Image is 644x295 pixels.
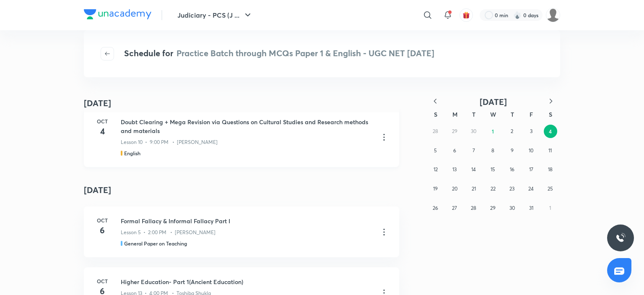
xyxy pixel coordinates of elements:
[434,110,437,118] abbr: Sunday
[513,11,522,19] img: streak
[452,110,457,118] abbr: Monday
[615,233,626,243] img: ttu
[543,182,557,196] button: October 25, 2025
[505,182,519,196] button: October 23, 2025
[467,201,480,215] button: October 28, 2025
[491,147,494,154] abbr: October 8, 2025
[543,144,557,157] button: October 11, 2025
[467,163,480,176] button: October 14, 2025
[84,206,399,257] a: Oct6Formal Fallacy & Informal Fallacy Part ILesson 5 • 2:00 PM • [PERSON_NAME]General Paper on Te...
[543,163,557,176] button: October 18, 2025
[511,147,514,154] abbr: October 9, 2025
[486,125,500,138] button: October 1, 2025
[472,185,476,192] abbr: October 21, 2025
[429,163,442,176] button: October 12, 2025
[121,117,372,135] h3: Doubt Clearing + Mega Revision via Questions on Cultural Studies and Research methods and materials
[94,217,111,224] h6: Oct
[467,182,480,196] button: October 21, 2025
[544,125,557,138] button: October 4, 2025
[124,149,140,157] h5: English
[480,96,507,107] span: [DATE]
[124,240,187,247] h5: General Paper on Teaching
[94,277,111,285] h6: Oct
[511,110,514,118] abbr: Thursday
[548,166,553,172] abbr: October 18, 2025
[548,185,553,192] abbr: October 25, 2025
[94,117,111,125] h6: Oct
[84,97,111,110] h4: [DATE]
[528,185,534,192] abbr: October 24, 2025
[548,147,552,154] abbr: October 11, 2025
[525,201,538,215] button: October 31, 2025
[84,107,399,167] a: Oct4Doubt Clearing + Mega Revision via Questions on Cultural Studies and Research methods and mat...
[452,185,457,192] abbr: October 20, 2025
[486,163,500,176] button: October 15, 2025
[530,110,533,118] abbr: Friday
[448,144,461,157] button: October 6, 2025
[434,147,437,154] abbr: October 5, 2025
[530,128,532,134] abbr: October 3, 2025
[121,138,218,146] p: Lesson 10 • 9:00 PM • [PERSON_NAME]
[452,166,457,172] abbr: October 13, 2025
[509,205,515,211] abbr: October 30, 2025
[121,277,372,286] h3: Higher Education- Part 1(Ancient Education)
[529,166,533,172] abbr: October 17, 2025
[486,182,500,196] button: October 22, 2025
[490,110,496,118] abbr: Wednesday
[121,229,216,236] p: Lesson 5 • 2:00 PM • [PERSON_NAME]
[505,163,519,176] button: October 16, 2025
[505,144,519,157] button: October 9, 2025
[94,125,111,138] h4: 4
[471,205,476,211] abbr: October 28, 2025
[525,125,538,138] button: October 3, 2025
[94,224,111,237] h4: 6
[124,47,434,60] h4: Schedule for
[84,9,151,21] a: Company Logo
[491,185,496,192] abbr: October 22, 2025
[448,201,461,215] button: October 27, 2025
[472,110,475,118] abbr: Tuesday
[525,182,538,196] button: October 24, 2025
[429,182,442,196] button: October 19, 2025
[509,185,514,192] abbr: October 23, 2025
[177,47,434,59] span: Practice Batch through MCQs Paper 1 & English - UGC NET [DATE]
[453,147,456,154] abbr: October 6, 2025
[490,205,496,211] abbr: October 29, 2025
[448,182,461,196] button: October 20, 2025
[529,205,533,211] abbr: October 31, 2025
[471,166,476,172] abbr: October 14, 2025
[462,11,470,19] img: avatar
[467,144,480,157] button: October 7, 2025
[529,147,533,154] abbr: October 10, 2025
[448,163,461,176] button: October 13, 2025
[433,185,438,192] abbr: October 19, 2025
[511,128,513,134] abbr: October 2, 2025
[473,147,475,154] abbr: October 7, 2025
[525,163,538,176] button: October 17, 2025
[510,166,514,172] abbr: October 16, 2025
[434,166,438,172] abbr: October 12, 2025
[549,128,552,135] abbr: October 4, 2025
[121,217,372,225] h3: Formal Fallacy & Informal Fallacy Part I
[486,201,500,215] button: October 29, 2025
[429,144,442,157] button: October 5, 2025
[433,205,438,211] abbr: October 26, 2025
[525,144,538,157] button: October 10, 2025
[549,110,552,118] abbr: Saturday
[492,128,494,135] abbr: October 1, 2025
[486,144,500,157] button: October 8, 2025
[505,125,519,138] button: October 2, 2025
[546,8,560,22] img: Green Vr
[84,177,399,203] h4: [DATE]
[444,97,542,107] button: [DATE]
[172,7,258,23] button: Judiciary - PCS (J ...
[491,166,495,172] abbr: October 15, 2025
[452,205,457,211] abbr: October 27, 2025
[429,201,442,215] button: October 26, 2025
[460,8,473,22] button: avatar
[84,9,151,19] img: Company Logo
[505,201,519,215] button: October 30, 2025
